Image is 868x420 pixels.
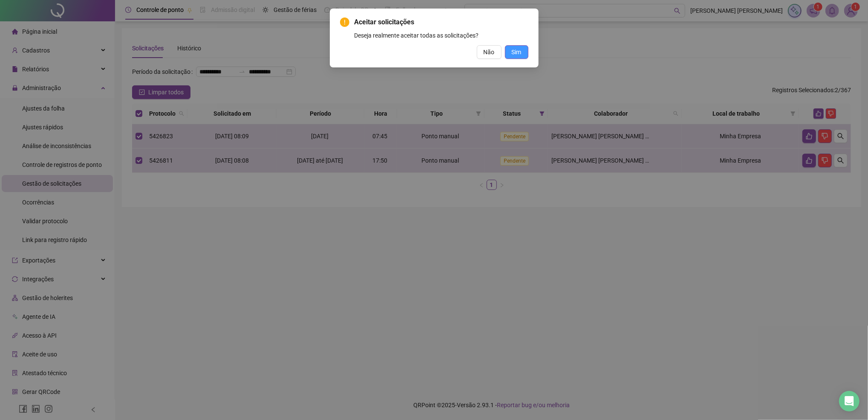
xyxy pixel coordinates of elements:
[839,391,859,411] div: Open Intercom Messenger
[355,17,528,27] span: Aceitar solicitações
[355,31,528,40] div: Deseja realmente aceitar todas as solicitações?
[477,45,502,59] button: Não
[512,47,522,57] span: Sim
[340,17,349,27] span: exclamation-circle
[484,47,495,57] span: Não
[505,45,528,59] button: Sim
